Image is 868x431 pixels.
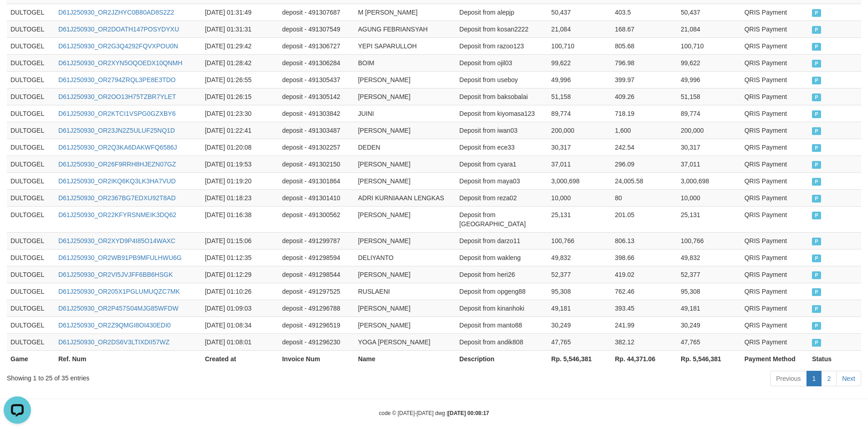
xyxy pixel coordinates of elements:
[677,189,741,206] td: 10,000
[354,105,456,122] td: JUINI
[456,249,548,266] td: Deposit from wakleng
[7,4,55,21] td: DULTOGEL
[278,88,354,105] td: deposit - 491305142
[354,232,456,249] td: [PERSON_NAME]
[548,88,611,105] td: 51,158
[677,317,741,333] td: 30,249
[58,288,180,295] a: D61J250930_OR205X1PGLUMUQZC7MK
[548,350,611,367] th: Rp. 5,546,381
[741,71,809,88] td: QRIS Payment
[611,283,677,300] td: 762.46
[677,139,741,156] td: 30,317
[812,93,821,101] span: PAID
[7,350,55,367] th: Game
[611,206,677,232] td: 201.05
[278,122,354,139] td: deposit - 491303487
[456,333,548,350] td: Deposit from andik808
[456,266,548,283] td: Deposit from heri26
[278,105,354,122] td: deposit - 491303842
[58,42,178,50] a: D61J250930_OR2G3Q4292FQVXPOU0N
[741,172,809,189] td: QRIS Payment
[7,232,55,249] td: DULTOGEL
[677,266,741,283] td: 52,377
[354,4,456,21] td: M [PERSON_NAME]
[812,271,821,279] span: PAID
[456,122,548,139] td: Deposit from iwan03
[354,54,456,71] td: BOIM
[611,232,677,249] td: 806.13
[611,189,677,206] td: 80
[7,54,55,71] td: DULTOGEL
[548,300,611,317] td: 49,181
[201,105,279,122] td: [DATE] 01:23:30
[278,317,354,333] td: deposit - 491296519
[741,206,809,232] td: QRIS Payment
[611,21,677,37] td: 168.67
[456,105,548,122] td: Deposit from kiyomasa123
[201,54,279,71] td: [DATE] 01:28:42
[677,21,741,37] td: 21,084
[548,249,611,266] td: 49,832
[7,266,55,283] td: DULTOGEL
[7,249,55,266] td: DULTOGEL
[812,127,821,135] span: PAID
[456,21,548,37] td: Deposit from kosan2222
[456,189,548,206] td: Deposit from reza02
[677,206,741,232] td: 25,131
[354,37,456,54] td: YEPI SAPARULLOH
[548,283,611,300] td: 95,308
[677,105,741,122] td: 89,774
[741,249,809,266] td: QRIS Payment
[812,322,821,330] span: PAID
[201,317,279,333] td: [DATE] 01:08:34
[354,189,456,206] td: ADRI KURNIAAAN LENGKAS
[812,161,821,169] span: PAID
[548,266,611,283] td: 52,377
[448,410,489,416] strong: [DATE] 00:08:17
[58,59,182,67] a: D61J250930_OR2XYN5OQOEDX10QNMH
[201,283,279,300] td: [DATE] 01:10:26
[201,333,279,350] td: [DATE] 01:08:01
[611,266,677,283] td: 419.02
[354,156,456,172] td: [PERSON_NAME]
[677,232,741,249] td: 100,766
[278,232,354,249] td: deposit - 491299787
[58,254,182,261] a: D61J250930_OR2WB91PB9MFULHWU6G
[812,26,821,34] span: PAID
[812,305,821,313] span: PAID
[548,37,611,54] td: 100,710
[354,249,456,266] td: DELIYANTO
[58,144,177,151] a: D61J250930_OR2Q3KA6DAKWFQ6586J
[456,300,548,317] td: Deposit from kinanhoki
[7,105,55,122] td: DULTOGEL
[548,156,611,172] td: 37,011
[201,139,279,156] td: [DATE] 01:20:08
[354,300,456,317] td: [PERSON_NAME]
[456,139,548,156] td: Deposit from ece33
[741,139,809,156] td: QRIS Payment
[7,139,55,156] td: DULTOGEL
[812,60,821,68] span: PAID
[548,333,611,350] td: 47,765
[278,156,354,172] td: deposit - 491302150
[278,139,354,156] td: deposit - 491302257
[741,156,809,172] td: QRIS Payment
[456,232,548,249] td: Deposit from darzo11
[7,21,55,37] td: DULTOGEL
[741,105,809,122] td: QRIS Payment
[812,238,821,245] span: PAID
[201,172,279,189] td: [DATE] 01:19:20
[58,93,176,100] a: D61J250930_OR2OO13H75TZBR7YLET
[770,371,806,386] a: Previous
[354,206,456,232] td: [PERSON_NAME]
[812,9,821,17] span: PAID
[611,4,677,21] td: 403.5
[677,37,741,54] td: 100,710
[7,37,55,54] td: DULTOGEL
[278,333,354,350] td: deposit - 491296230
[741,122,809,139] td: QRIS Payment
[278,71,354,88] td: deposit - 491305437
[456,71,548,88] td: Deposit from useboy
[354,333,456,350] td: YOGA [PERSON_NAME]
[7,317,55,333] td: DULTOGEL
